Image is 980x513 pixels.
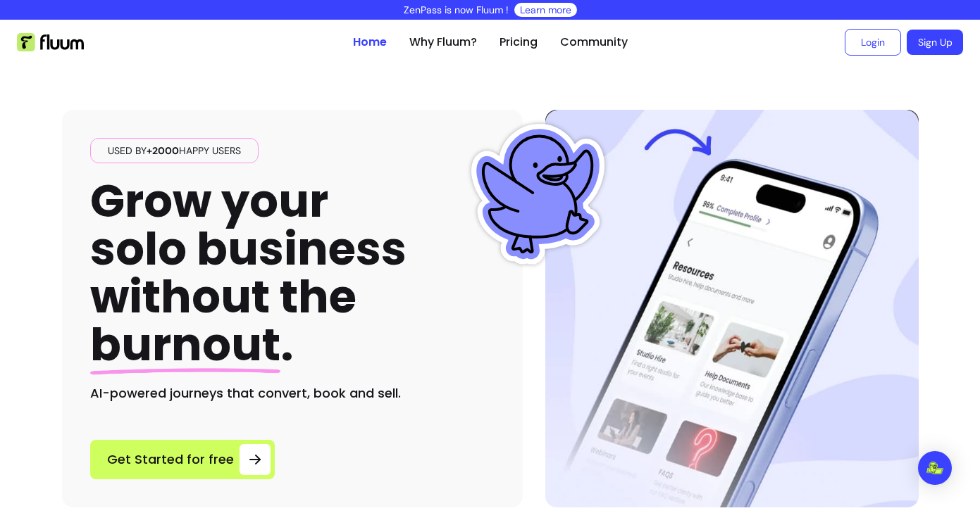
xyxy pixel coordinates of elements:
a: Community [560,34,628,51]
span: burnout [90,313,280,376]
h2: AI-powered journeys that convert, book and sell. [90,384,495,403]
a: Why Fluum? [409,34,477,51]
a: Get Started for free [90,440,275,479]
a: Pricing [500,34,538,51]
a: Home [353,34,387,51]
p: ZenPass is now Fluum ! [404,3,509,17]
span: Get Started for free [107,450,234,469]
a: Learn more [520,3,571,17]
h1: Grow your solo business without the . [90,177,407,369]
span: +2000 [147,144,179,157]
img: Hero [545,110,919,507]
a: Login [845,29,901,56]
div: Open Intercom Messenger [918,451,952,485]
img: Fluum Logo [17,33,84,51]
span: Used by happy users [102,144,247,158]
a: Sign Up [907,30,963,55]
